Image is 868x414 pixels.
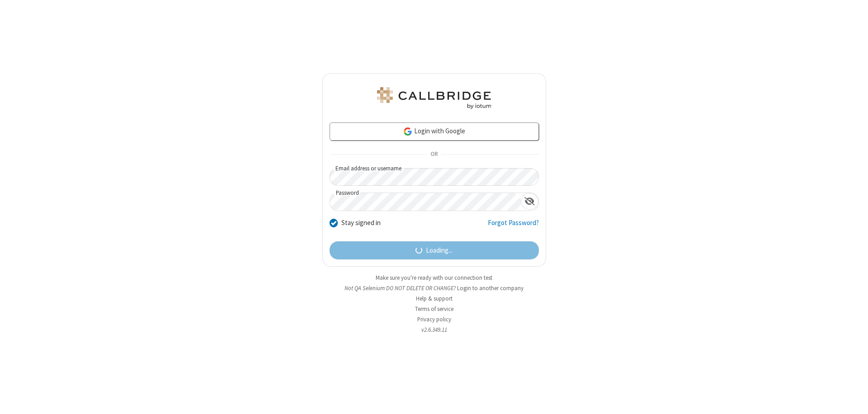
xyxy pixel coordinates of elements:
li: v2.6.349.11 [322,325,546,334]
a: Login with Google [330,122,539,141]
a: Terms of service [415,305,453,313]
span: Loading... [426,245,453,256]
img: QA Selenium DO NOT DELETE OR CHANGE [375,87,493,109]
a: Privacy policy [417,315,451,323]
label: Stay signed in [341,218,381,228]
span: OR [427,148,441,161]
a: Make sure you're ready with our connection test [376,274,492,282]
li: Not QA Selenium DO NOT DELETE OR CHANGE? [322,284,546,292]
img: google-icon.png [403,127,413,136]
a: Help & support [416,295,453,302]
button: Login to another company [457,284,524,292]
input: Email address or username [330,168,539,186]
input: Password [330,193,521,211]
button: Loading... [330,241,539,259]
div: Show password [521,193,538,210]
a: Forgot Password? [488,218,539,235]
